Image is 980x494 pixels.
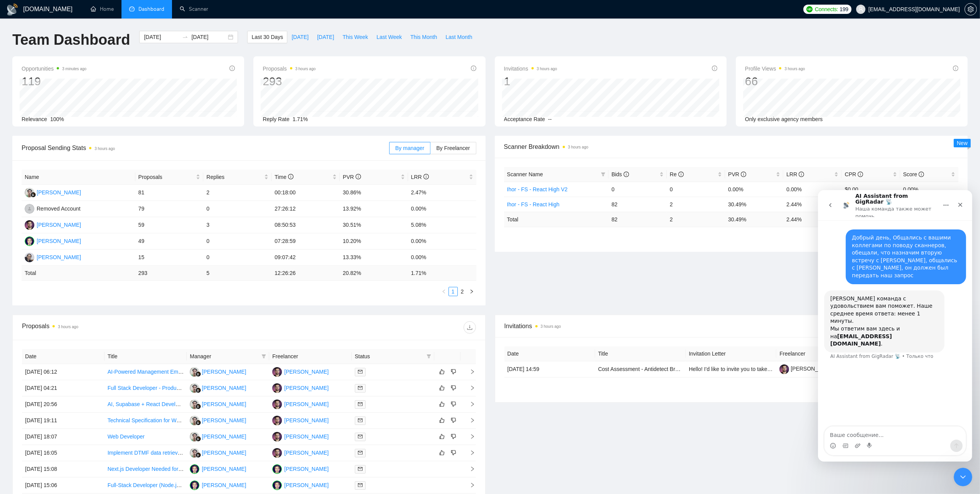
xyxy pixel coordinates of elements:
span: Last Month [445,33,472,41]
td: 15 [135,250,204,266]
span: mail [358,402,363,406]
img: IS [272,383,282,393]
div: [PERSON_NAME] команда с удовольствием вам поможет. Наше среднее время ответа: менее 1 минуты.Мы о... [6,100,127,162]
th: Date [22,349,105,364]
a: VM[PERSON_NAME] [190,465,246,472]
li: 1 [449,287,458,296]
span: Time [275,174,293,180]
button: like [437,400,447,409]
img: IS [272,448,282,458]
span: info-circle [471,66,476,71]
li: 2 [458,287,467,296]
img: upwork-logo.png [806,6,813,12]
span: Re [670,171,684,177]
img: gigradar-bm.png [196,388,201,393]
td: 0 [203,201,272,217]
td: 0 [203,250,272,266]
b: [EMAIL_ADDRESS][DOMAIN_NAME] [12,143,74,157]
a: MS[PERSON_NAME] [190,433,246,439]
div: 66 [745,74,805,89]
span: info-circle [229,66,235,71]
span: Scanner Breakdown [504,142,959,152]
a: VM[PERSON_NAME] [25,238,81,244]
td: 07:28:59 [272,233,340,250]
span: like [439,369,445,375]
img: RA [25,204,34,214]
td: 2 [667,197,725,212]
span: -- [548,116,552,122]
a: searchScanner [180,6,208,12]
button: dislike [449,416,458,425]
span: 100% [50,116,64,122]
img: VM [272,481,282,490]
button: Last 30 Days [247,31,287,43]
div: [PERSON_NAME] [284,481,329,489]
span: setting [965,6,977,12]
div: 1 [504,74,557,89]
img: VM [190,481,199,490]
span: LRR [411,174,429,180]
td: 82 [609,197,667,212]
textarea: Ваше сообщение... [7,236,148,250]
th: Title [595,346,686,361]
th: Title [105,349,187,364]
a: MS[PERSON_NAME] [190,417,246,423]
td: 27:26:12 [272,201,340,217]
a: Web Developer [108,433,145,440]
div: Добрый день, Общались с вашими коллегами по поводу сканнеров, обещали, что назначим вторую встреч... [28,39,148,94]
td: 2.47% [408,185,476,201]
span: mail [358,467,363,471]
button: like [437,383,447,393]
td: 2 [667,212,725,227]
a: homeHome [91,6,114,12]
td: Total [22,266,135,281]
img: MS [190,400,199,409]
span: like [439,450,445,456]
span: Only exclusive agency members [745,116,823,122]
span: to [182,34,188,40]
span: PVR [343,174,361,180]
time: 3 hours ago [58,325,78,329]
a: Full-Stack Developer (Node.js, React, TypeScript) [108,482,227,488]
button: dislike [449,383,458,393]
span: LRR [786,171,804,177]
span: mail [358,418,363,423]
button: Средство выбора GIF-файла [24,253,30,259]
button: setting [965,3,977,15]
span: PVR [728,171,746,177]
span: dislike [451,433,456,440]
td: 30.49 % [725,212,783,227]
div: 293 [263,74,315,89]
span: info-circle [919,172,924,177]
span: Last Week [376,33,402,41]
div: Закрыть [135,8,149,22]
span: Invitations [504,64,557,73]
div: [PERSON_NAME] [37,221,81,229]
button: Добавить вложение [37,253,43,259]
div: [PERSON_NAME] [202,384,246,392]
a: IS[PERSON_NAME] [272,368,329,374]
img: VM [190,464,199,474]
span: info-circle [953,66,958,71]
span: dislike [451,450,456,456]
span: Reply Rate [263,116,289,122]
img: c1zVZ1sL32q5nhAt0TNAmi8b2qiCDyy87hV4DYnDfqEXV-23c8g2muiDPHGcurNiJ0 [779,364,789,374]
span: By manager [395,145,424,151]
div: AI Assistant from GigRadar 📡 говорит… [6,100,148,179]
td: $0.00 [842,182,900,197]
img: IS [25,220,34,230]
img: MS [190,367,199,377]
span: user [858,7,864,12]
button: dislike [449,448,458,457]
td: 13.92% [340,201,408,217]
span: dislike [451,385,456,391]
td: Total [504,212,609,227]
span: This Week [342,33,368,41]
img: gigradar-bm.png [196,420,201,425]
time: 3 minutes ago [62,67,86,71]
iframe: Intercom live chat [954,468,972,486]
span: Proposal Sending Stats [22,143,389,153]
a: AI-Powered Management Empowerment Platform Development [108,369,260,375]
img: MS [25,188,34,197]
span: info-circle [288,174,293,179]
